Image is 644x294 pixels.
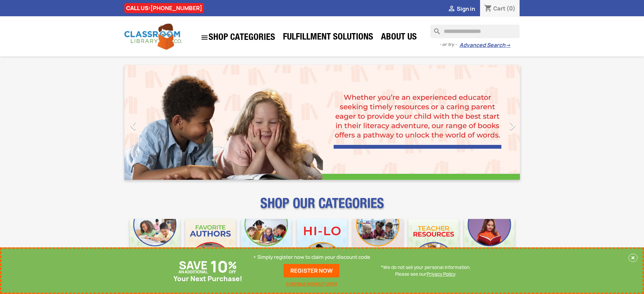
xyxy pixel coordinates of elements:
img: CLC_Fiction_Nonfiction_Mobile.jpg [353,219,403,269]
span: Sign in [457,5,475,13]
a: Advanced Search→ [459,42,510,49]
img: CLC_Dyslexia_Mobile.jpg [464,219,515,269]
span: (0) [506,5,516,12]
ul: Carousel container [124,65,520,180]
img: CLC_Favorite_Authors_Mobile.jpg [185,219,236,269]
i:  [504,117,521,134]
img: Classroom Library Company [124,24,182,50]
img: CLC_HiLo_Mobile.jpg [297,219,347,269]
a: [PHONE_NUMBER] [150,4,202,12]
span: Cart [493,5,505,12]
a: Next [460,65,520,180]
i: shopping_cart [484,5,492,13]
a: Previous [124,65,184,180]
i:  [125,117,142,134]
i: search [430,25,438,33]
a: SHOP CATEGORIES [197,30,279,45]
i:  [200,33,209,42]
i:  [448,5,456,13]
a:  Sign in [448,5,475,13]
img: CLC_Teacher_Resources_Mobile.jpg [408,219,459,269]
a: Fulfillment Solutions [280,31,377,45]
a: About Us [378,31,420,45]
div: CALL US: [124,3,204,13]
img: CLC_Phonics_And_Decodables_Mobile.jpg [241,219,291,269]
p: SHOP OUR CATEGORIES [124,201,520,214]
span: → [505,42,510,49]
img: CLC_Bulk_Mobile.jpg [130,219,180,269]
span: - or try - [439,41,459,48]
input: Search [430,25,520,38]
